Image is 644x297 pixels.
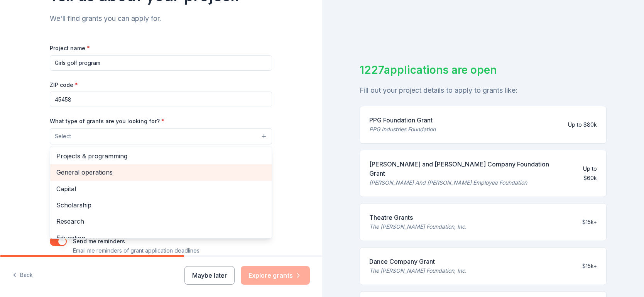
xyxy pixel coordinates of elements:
span: Capital [56,184,265,194]
div: Select [50,146,272,239]
span: Select [55,132,71,141]
span: Education [56,233,265,243]
button: Select [50,128,272,144]
span: Scholarship [56,200,265,210]
span: Research [56,216,265,226]
span: Projects & programming [56,151,265,161]
span: General operations [56,167,265,177]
